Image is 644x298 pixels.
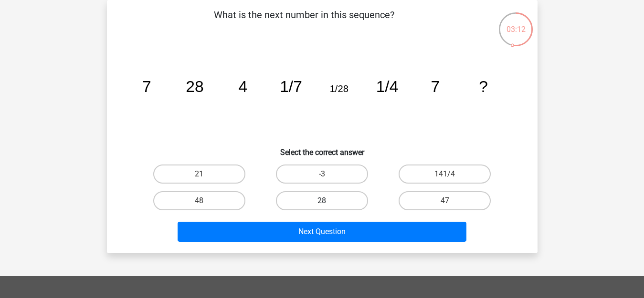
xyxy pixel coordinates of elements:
[178,222,466,242] button: Next Question
[122,8,486,36] p: What is the next number in this sequence?
[399,164,491,184] label: 141/4
[399,191,491,210] label: 47
[276,164,368,184] label: -3
[142,78,151,95] tspan: 7
[153,191,245,210] label: 48
[329,83,348,94] tspan: 1/28
[276,191,368,210] label: 28
[186,78,203,95] tspan: 28
[479,78,488,95] tspan: ?
[498,11,534,35] div: 03:12
[431,78,440,95] tspan: 7
[376,78,398,95] tspan: 1/4
[122,140,522,157] h6: Select the correct answer
[280,78,302,95] tspan: 1/7
[238,78,247,95] tspan: 4
[153,164,245,184] label: 21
